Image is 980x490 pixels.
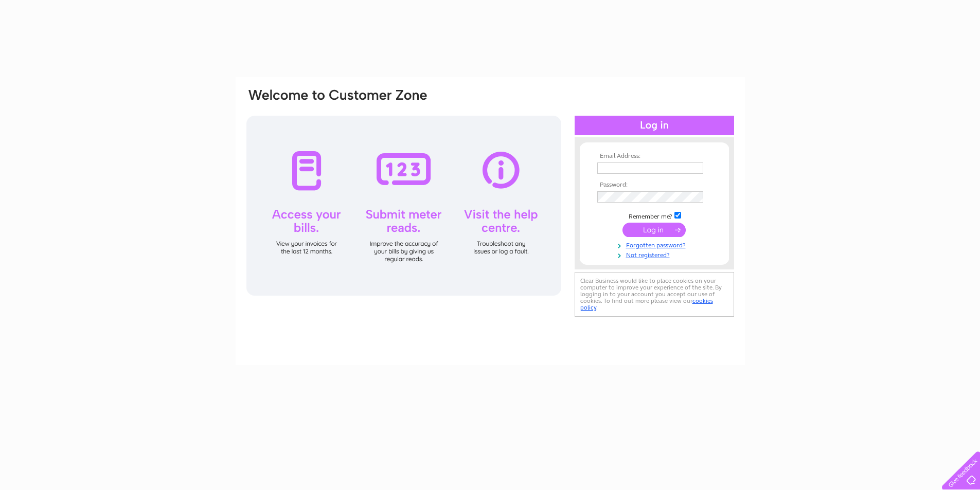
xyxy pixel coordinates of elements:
[597,240,714,249] a: Forgotten password?
[595,153,714,160] th: Email Address:
[575,272,734,317] div: Clear Business would like to place cookies on your computer to improve your experience of the sit...
[580,297,713,311] a: cookies policy
[597,249,714,259] a: Not registered?
[595,210,714,221] td: Remember me?
[595,182,714,189] th: Password:
[622,223,686,237] input: Submit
